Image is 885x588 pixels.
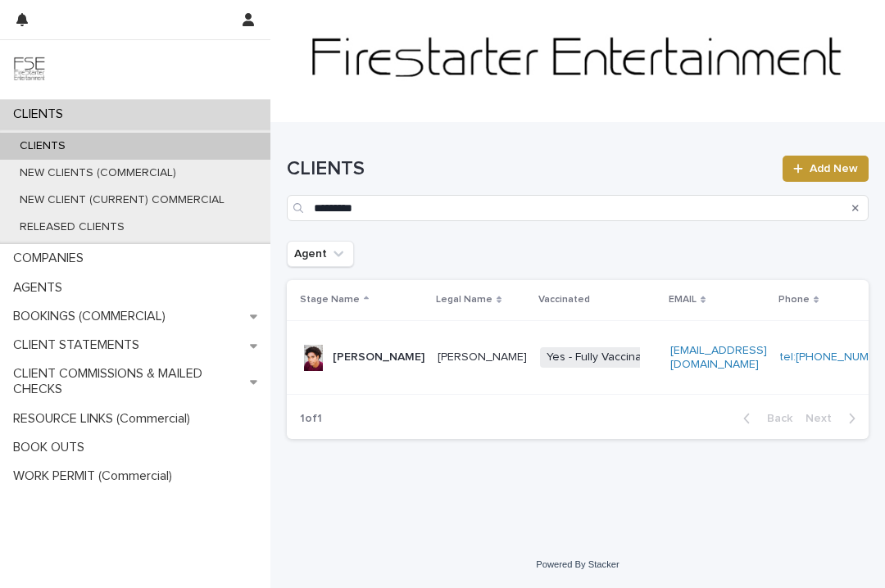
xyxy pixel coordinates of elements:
span: Add New [810,163,858,174]
p: COMPANIES [7,251,97,266]
p: EMAIL [669,291,697,309]
p: CLIENTS [7,106,76,122]
p: AGENTS [7,280,75,296]
button: Next [799,411,869,426]
span: Next [806,413,842,424]
button: Back [730,411,799,426]
p: RELEASED CLIENTS [7,220,138,234]
p: Stage Name [300,291,360,309]
p: BOOK OUTS [7,440,98,455]
p: Vaccinated [538,291,590,309]
p: CLIENTS [7,139,79,153]
h1: CLIENTS [287,157,773,181]
p: [PERSON_NAME] [438,351,527,364]
span: Yes - Fully Vaccinated [540,347,665,368]
p: BOOKINGS (COMMERCIAL) [7,309,179,324]
p: RESOURCE LINKS (Commercial) [7,411,203,427]
p: WORK PERMIT (Commercial) [7,468,185,484]
a: Add New [783,156,869,182]
button: Agent [287,241,354,267]
p: CLIENT STATEMENTS [7,337,152,353]
p: [PERSON_NAME] [333,351,424,364]
img: 9JgRvJ3ETPGCJDhvPVA5 [13,53,46,86]
span: Back [757,413,792,424]
a: [EMAIL_ADDRESS][DOMAIN_NAME] [670,345,767,370]
p: Phone [778,291,810,309]
input: Search [287,195,869,221]
p: 1 of 1 [287,399,335,439]
p: NEW CLIENTS (COMMERCIAL) [7,166,189,180]
p: NEW CLIENT (CURRENT) COMMERCIAL [7,193,238,207]
p: CLIENT COMMISSIONS & MAILED CHECKS [7,366,250,397]
p: Legal Name [436,291,492,309]
a: Powered By Stacker [536,559,619,569]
